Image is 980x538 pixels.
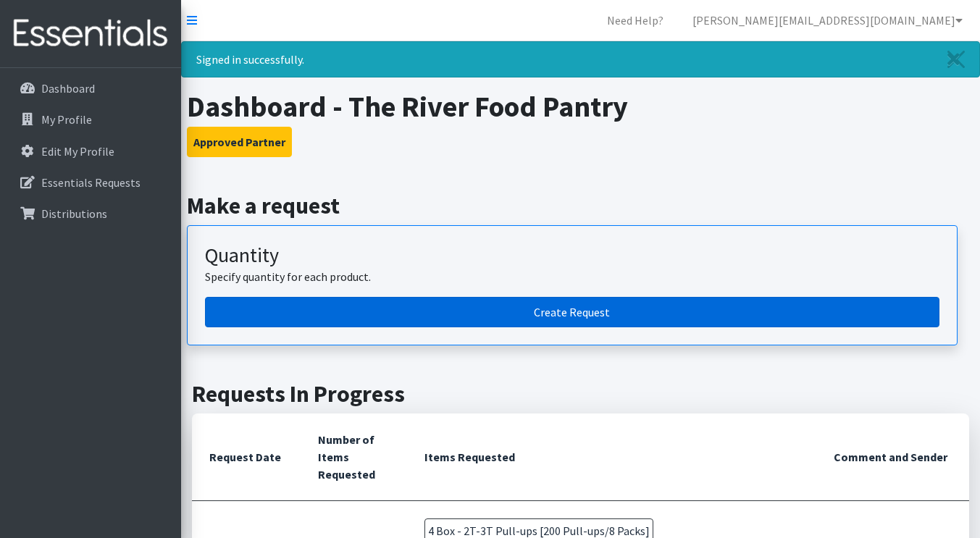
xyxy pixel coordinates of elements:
[41,144,114,159] p: Edit My Profile
[816,413,969,501] th: Comment and Sender
[187,192,975,219] h2: Make a request
[6,74,175,103] a: Dashboard
[6,199,175,228] a: Distributions
[6,168,175,197] a: Essentials Requests
[407,413,817,501] th: Items Requested
[6,9,175,58] img: HumanEssentials
[192,380,969,408] h2: Requests In Progress
[41,81,95,96] p: Dashboard
[595,6,675,35] a: Need Help?
[187,127,292,157] button: Approved Partner
[301,413,407,501] th: Number of Items Requested
[192,413,301,501] th: Request Date
[187,89,975,124] h1: Dashboard - The River Food Pantry
[681,6,974,35] a: [PERSON_NAME][EMAIL_ADDRESS][DOMAIN_NAME]
[933,42,979,77] a: Close
[205,243,939,268] h3: Quantity
[6,105,175,134] a: My Profile
[6,137,175,166] a: Edit My Profile
[205,297,939,327] a: Create a request by quantity
[41,112,92,127] p: My Profile
[181,41,980,77] div: Signed in successfully.
[41,175,141,190] p: Essentials Requests
[205,268,939,285] p: Specify quantity for each product.
[41,206,107,221] p: Distributions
